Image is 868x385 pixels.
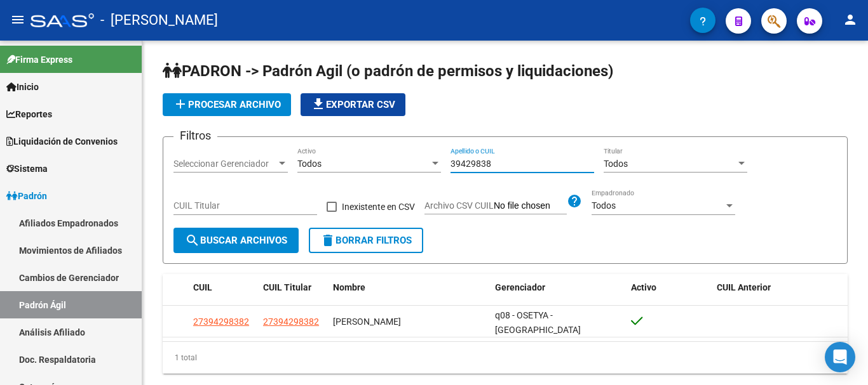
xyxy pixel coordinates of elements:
[6,107,52,121] span: Reportes
[495,310,581,335] span: q08 - OSETYA - [GEOGRAPHIC_DATA]
[193,282,212,292] span: CUIL
[263,282,311,292] span: CUIL Titular
[717,282,771,292] span: CUIL Anterior
[495,282,545,292] span: Gerenciador
[6,134,118,148] span: Liquidación de Convenios
[604,159,628,169] span: Todos
[173,159,276,169] span: Seleccionar Gerenciador
[185,235,287,246] span: Buscar Archivos
[10,12,25,27] mat-icon: menu
[843,12,858,27] mat-icon: person
[100,6,218,34] span: - [PERSON_NAME]
[825,342,855,372] div: Open Intercom Messenger
[263,316,319,327] span: 27394298382
[626,274,712,301] datatable-header-cell: Activo
[163,93,291,116] button: Procesar archivo
[311,99,395,110] span: Exportar CSV
[490,274,627,301] datatable-header-cell: Gerenciador
[163,62,613,80] span: PADRON -> Padrón Agil (o padrón de permisos y liquidaciones)
[712,274,848,301] datatable-header-cell: CUIL Anterior
[173,127,217,145] h3: Filtros
[6,53,72,67] span: Firma Express
[6,80,39,94] span: Inicio
[424,200,494,211] span: Archivo CSV CUIL
[320,233,336,248] mat-icon: delete
[193,316,249,327] span: 27394298382
[342,199,415,214] span: Inexistente en CSV
[494,200,567,212] input: Archivo CSV CUIL
[309,228,423,253] button: Borrar Filtros
[328,274,490,301] datatable-header-cell: Nombre
[320,235,412,246] span: Borrar Filtros
[301,93,405,116] button: Exportar CSV
[567,193,582,209] mat-icon: help
[311,96,326,112] mat-icon: file_download
[297,159,322,169] span: Todos
[258,274,328,301] datatable-header-cell: CUIL Titular
[163,342,848,374] div: 1 total
[188,274,258,301] datatable-header-cell: CUIL
[631,282,656,292] span: Activo
[333,282,365,292] span: Nombre
[6,189,47,203] span: Padrón
[173,228,299,253] button: Buscar Archivos
[185,233,200,248] mat-icon: search
[6,162,48,176] span: Sistema
[173,99,281,110] span: Procesar archivo
[333,316,401,327] span: [PERSON_NAME]
[173,96,188,112] mat-icon: add
[592,200,616,211] span: Todos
